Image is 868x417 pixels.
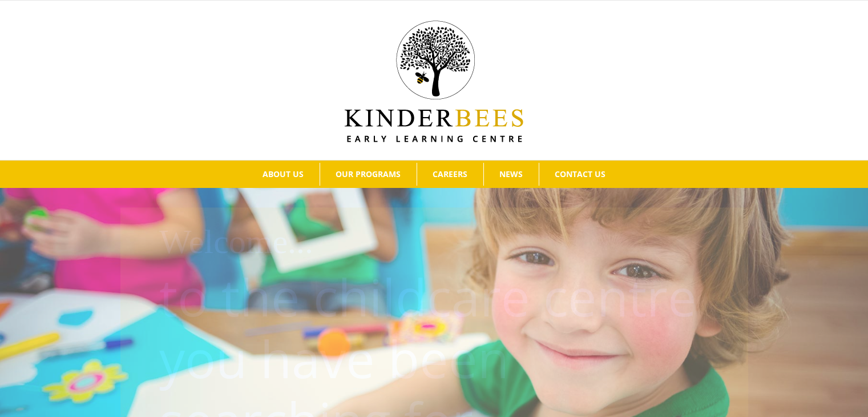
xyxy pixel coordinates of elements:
[417,163,483,186] a: CAREERS
[499,170,523,178] span: NEWS
[336,170,401,178] span: OUR PROGRAMS
[263,170,304,178] span: ABOUT US
[247,163,320,186] a: ABOUT US
[17,161,851,188] nav: Main Menu
[433,170,467,178] span: CAREERS
[484,163,539,186] a: NEWS
[539,163,621,186] a: CONTACT US
[345,21,523,142] img: Kinder Bees Logo
[555,170,605,178] span: CONTACT US
[159,218,740,266] h1: Welcome...
[320,163,417,186] a: OUR PROGRAMS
